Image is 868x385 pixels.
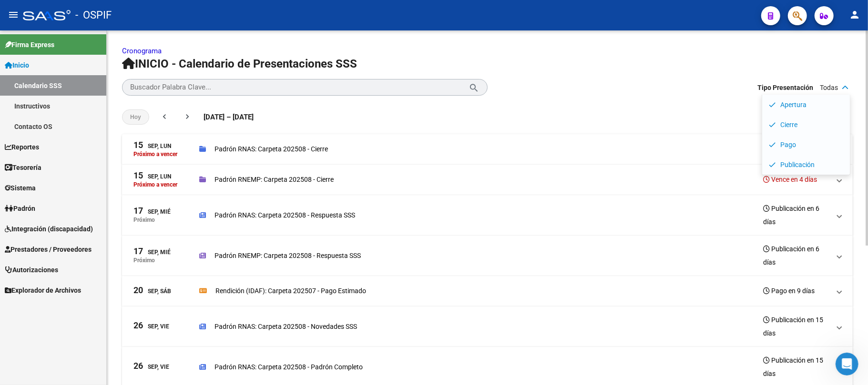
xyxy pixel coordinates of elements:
h3: Publicación en 15 días [763,313,830,340]
span: Tesorería [5,162,41,173]
p: Activo [46,12,65,21]
mat-icon: chevron_right [183,112,192,121]
mat-icon: search [469,81,480,93]
p: Próximo [133,257,155,264]
span: 20 [133,286,143,295]
span: 26 [133,362,143,370]
h3: Vence en 4 días [763,173,817,186]
span: Padrón [5,203,35,214]
div: Soporte dice… [8,65,183,296]
span: 17 [133,207,143,215]
p: Padrón RNAS: Carpeta 202508 - Novedades SSS [214,321,357,332]
div: Sep, Sáb [133,286,171,296]
span: Reportes [5,142,39,152]
mat-icon: check [768,100,776,109]
div: Sep, Mié [133,207,171,217]
span: 26 [133,321,143,330]
p: Padrón RNEMP: Carpeta 202508 - Cierre [214,174,334,185]
h3: Pago en 9 días [763,284,815,297]
h3: Publicación en 6 días [763,202,830,228]
div: Profile image for Soporte [27,5,42,20]
div: Sep, Lun [133,141,171,151]
div: Sep, Vie [133,321,169,331]
mat-expansion-panel-header: 15Sep, LunPróximo a vencerPadrón RNEMP: Carpeta 202508 - CierreVence en 4 días [122,165,853,195]
b: Con esta herramientas vas a poder: [20,179,154,187]
button: Inicio [149,4,167,22]
b: Inicio → Calendario SSS [20,147,143,164]
span: Prestadores / Proveedores [5,244,92,255]
mat-icon: check [768,160,776,169]
mat-expansion-panel-header: 20Sep, SábRendición (IDAF): Carpeta 202507 - Pago EstimadoPago en 9 días [122,276,853,306]
mat-expansion-panel-header: 17Sep, MiéPróximoPadrón RNAS: Carpeta 202508 - Respuesta SSSPublicación en 6 días [122,195,853,236]
span: 17 [133,247,143,256]
span: Explorador de Archivos [5,285,81,296]
span: Pago [780,139,796,150]
span: 15 [133,141,143,149]
span: Todas [820,82,838,93]
div: Profile image for Soporte [20,77,35,92]
p: Próximo a vencer [133,181,177,188]
span: 15 [133,171,143,180]
span: Tipo Presentación [757,82,813,93]
span: Publicación [780,159,815,170]
button: Hoy [122,109,149,125]
iframe: Intercom live chat [836,353,858,375]
mat-expansion-panel-header: 17Sep, MiéPróximoPadrón RNEMP: Carpeta 202508 - Respuesta SSSPublicación en 6 días [122,236,853,276]
h1: Soporte [46,5,76,12]
span: - OSPIF [75,5,112,26]
span: Integración (discapacidad) [5,224,93,234]
span: Autorizaciones [5,265,58,275]
p: Padrón RNEMP: Carpeta 202508 - Respuesta SSS [214,250,361,261]
mat-icon: person [849,9,860,20]
div: Cerrar [167,4,184,21]
p: Próximo [133,217,155,223]
span: Firma Express [5,39,54,50]
mat-icon: check [768,120,776,129]
p: Padrón RNAS: Carpeta 202508 - Respuesta SSS [214,210,355,220]
p: Padrón RNAS: Carpeta 202508 - Padrón Completo [214,362,363,372]
div: Sep, Mié [133,247,171,257]
p: Padrón RNAS: Carpeta 202508 - Cierre [214,144,328,154]
span: Inicio [5,60,29,70]
div: ​📅 ¡Llegó el nuevo ! ​ Tené todas tus fechas y gestiones en un solo lugar. Ingresá en el menú lat... [20,99,171,174]
span: Apertura [780,99,807,110]
h3: Publicación en 6 días [763,242,830,269]
mat-expansion-panel-header: 15Sep, LunPróximo a vencerPadrón RNAS: Carpeta 202508 - CierreVence en 4 días [122,134,853,165]
span: Sistema [5,183,36,193]
a: Cronograma [122,47,162,55]
p: Rendición (IDAF): Carpeta 202507 - Pago Estimado [215,286,366,296]
button: go back [6,4,24,22]
div: ​✅ Mantenerte al día con tus presentaciones ✅ Tener tu agenda organizada para anticipar cada pres... [20,179,171,272]
mat-expansion-panel-header: 26Sep, ViePadrón RNAS: Carpeta 202508 - Novedades SSSPublicación en 15 días [122,306,853,347]
p: Próximo a vencer [133,151,177,158]
span: [DATE] – [DATE] [204,112,254,122]
span: Cierre [780,119,797,130]
b: Calendario de Presentaciones de la SSS [20,100,133,117]
mat-icon: chevron_left [160,112,169,121]
div: Sep, Vie [133,362,169,372]
h3: Publicación en 15 días [763,354,830,380]
div: Sep, Lun [133,171,171,181]
mat-icon: menu [8,9,19,20]
span: Soporte [42,80,67,88]
span: INICIO - Calendario de Presentaciones SSS [122,57,357,70]
mat-icon: check [768,140,776,149]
